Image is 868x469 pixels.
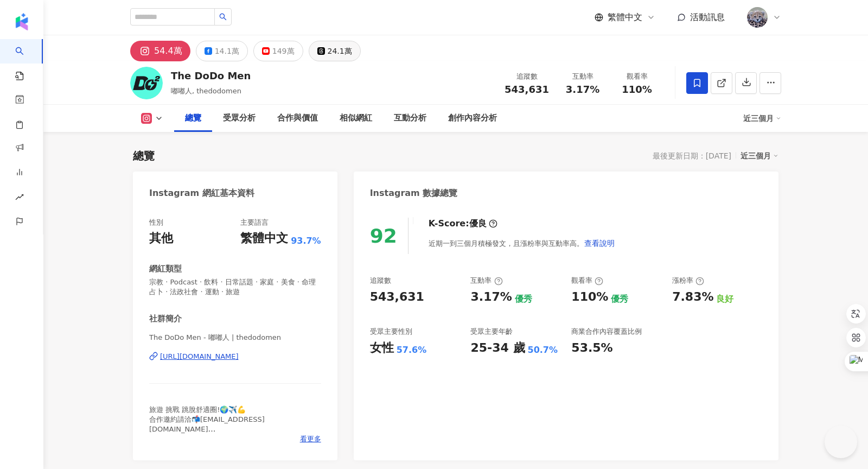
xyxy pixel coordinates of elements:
div: 優秀 [611,293,628,305]
div: 54.4萬 [154,43,182,59]
div: The DoDo Men [171,69,251,83]
div: 商業合作內容覆蓋比例 [571,327,642,337]
div: 110% [571,289,608,306]
div: [URL][DOMAIN_NAME] [160,352,239,362]
div: 24.1萬 [328,43,352,59]
div: 149萬 [272,43,295,59]
div: 總覽 [133,148,155,163]
button: 24.1萬 [309,41,361,61]
div: 漲粉率 [672,276,704,286]
span: rise [15,186,24,211]
span: 93.7% [291,235,321,247]
span: 3.17% [566,84,599,95]
span: 宗教 · Podcast · 飲料 · 日常話題 · 家庭 · 美食 · 命理占卜 · 法政社會 · 運動 · 旅遊 [149,277,321,297]
div: 合作與價值 [277,112,318,125]
button: 查看說明 [584,232,615,254]
img: Screen%20Shot%202021-07-26%20at%202.59.10%20PM%20copy.png [747,7,768,28]
span: 查看說明 [584,239,615,248]
iframe: Help Scout Beacon - Open [825,426,857,458]
div: 25-34 歲 [470,340,525,357]
div: 主要語言 [240,218,269,227]
div: 互動率 [562,71,603,82]
div: 543,631 [370,289,424,306]
div: 創作內容分析 [448,112,497,125]
span: 活動訊息 [690,12,725,22]
span: 110% [622,84,652,95]
div: 性別 [149,218,163,227]
div: 7.83% [672,289,713,306]
div: 近期一到三個月積極發文，且漲粉率與互動率高。 [429,232,615,254]
span: 旅遊 挑戰 跳脫舒適圈!🌍✈️💪 合作邀約請洽📬[EMAIL_ADDRESS][DOMAIN_NAME] 點擊下方連結可以看到 1. Be You [PERSON_NAME]持續熱賣中👇 2. ... [149,405,286,463]
div: 社群簡介 [149,313,182,325]
button: 54.4萬 [130,41,190,61]
div: 92 [370,225,397,247]
div: 近三個月 [741,149,778,163]
div: Instagram 數據總覽 [370,187,458,199]
div: 14.1萬 [215,43,239,59]
div: 最後更新日期：[DATE] [653,151,731,160]
span: 543,631 [505,84,549,95]
div: 受眾分析 [223,112,256,125]
div: 57.6% [397,344,427,356]
img: KOL Avatar [130,67,163,99]
span: 看更多 [300,434,321,444]
div: 50.7% [528,344,558,356]
div: 觀看率 [616,71,658,82]
button: 149萬 [253,41,303,61]
img: logo icon [13,13,30,30]
div: 追蹤數 [505,71,549,82]
div: 互動率 [470,276,502,286]
div: Instagram 網紅基本資料 [149,187,254,199]
div: 優秀 [515,293,532,305]
div: 總覽 [185,112,201,125]
div: 3.17% [470,289,512,306]
div: K-Score : [429,218,497,230]
div: 優良 [469,218,487,230]
div: 互動分析 [394,112,426,125]
div: 良好 [716,293,733,305]
div: 其他 [149,230,173,247]
a: search [15,39,37,81]
button: 14.1萬 [196,41,248,61]
a: [URL][DOMAIN_NAME] [149,352,321,362]
div: 追蹤數 [370,276,391,286]
span: 嘟嘟人, thedodomen [171,87,241,95]
div: 受眾主要性別 [370,327,412,337]
span: 繁體中文 [608,11,642,23]
span: The DoDo Men - 嘟嘟人 | thedodomen [149,333,321,343]
span: search [219,13,227,21]
div: 53.5% [571,340,612,357]
div: 女性 [370,340,394,357]
div: 受眾主要年齡 [470,327,513,337]
div: 繁體中文 [240,230,288,247]
div: 觀看率 [571,276,603,286]
div: 相似網紅 [340,112,372,125]
div: 網紅類型 [149,263,182,275]
div: 近三個月 [743,110,781,127]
